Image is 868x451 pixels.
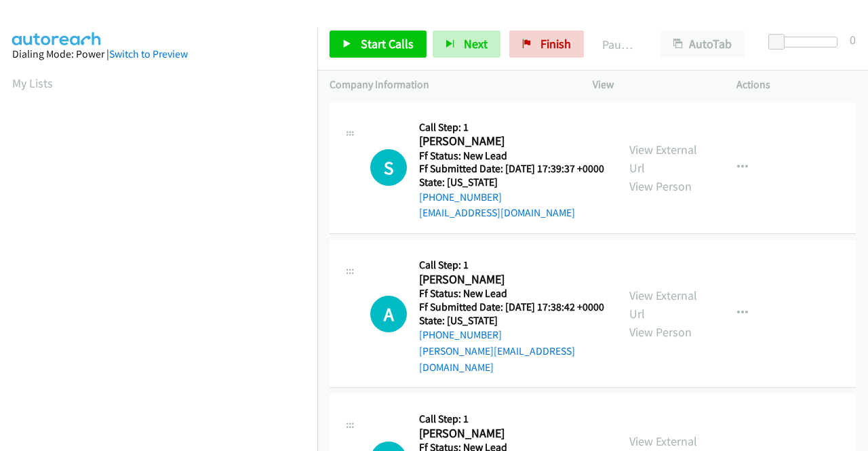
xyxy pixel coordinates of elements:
p: Company Information [330,77,568,93]
a: [PHONE_NUMBER] [419,328,502,341]
h5: Call Step: 1 [419,258,605,272]
div: The call is yet to be attempted [370,296,407,332]
a: Switch to Preview [109,47,188,60]
h5: State: [US_STATE] [419,314,605,328]
a: My Lists [12,75,53,91]
span: Next [464,36,488,52]
span: Start Calls [361,36,414,52]
p: Paused [602,35,636,54]
p: View [593,77,712,93]
a: Start Calls [330,31,427,58]
a: View Person [629,178,692,194]
div: The call is yet to be attempted [370,149,407,186]
a: [PERSON_NAME][EMAIL_ADDRESS][DOMAIN_NAME] [419,345,575,374]
h5: Ff Status: New Lead [419,287,605,300]
h5: State: [US_STATE] [419,176,604,189]
h1: A [370,296,407,332]
button: Next [433,31,500,58]
h5: Ff Submitted Date: [DATE] 17:38:42 +0000 [419,300,605,314]
h2: [PERSON_NAME] [419,272,600,288]
a: Finish [509,31,584,58]
div: Dialing Mode: Power | [12,46,305,62]
button: AutoTab [660,31,745,58]
p: Actions [736,77,856,93]
h2: [PERSON_NAME] [419,426,600,442]
h5: Call Step: 1 [419,412,604,426]
span: Finish [540,36,571,52]
h5: Ff Status: New Lead [419,149,604,163]
a: [EMAIL_ADDRESS][DOMAIN_NAME] [419,206,575,219]
div: 0 [850,31,856,49]
h1: S [370,149,407,186]
h5: Ff Submitted Date: [DATE] 17:39:37 +0000 [419,162,604,176]
h5: Call Step: 1 [419,121,604,134]
div: Delay between calls (in seconds) [775,37,837,47]
a: View External Url [629,142,697,176]
a: [PHONE_NUMBER] [419,191,502,203]
h2: [PERSON_NAME] [419,134,600,149]
a: View External Url [629,288,697,321]
a: View Person [629,324,692,340]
